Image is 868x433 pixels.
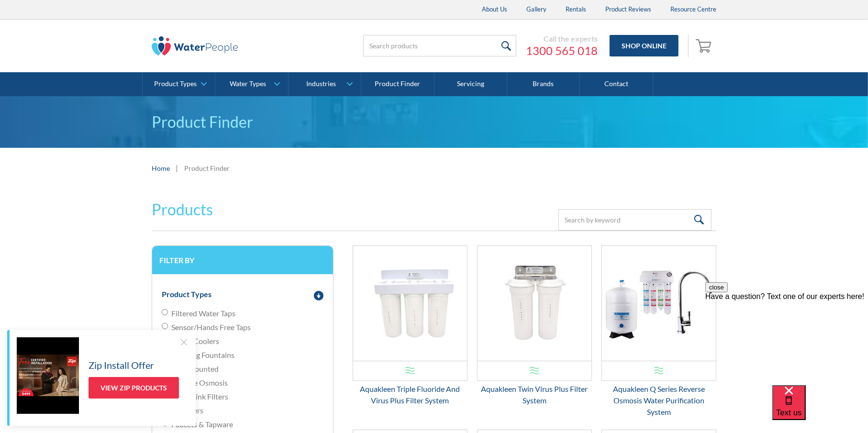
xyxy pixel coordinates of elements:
[171,377,228,389] span: Reverse Osmosis
[184,163,230,173] div: Product Finder
[772,385,868,433] iframe: podium webchat widget bubble
[580,72,653,96] a: Contact
[171,308,235,319] span: Filtered Water Taps
[526,34,598,44] div: Call the experts
[215,72,288,96] a: Water Types
[152,36,238,56] img: The Water People
[159,255,326,265] h3: Filter by
[361,72,434,96] a: Product Finder
[89,358,154,372] h5: Zip Install Offer
[89,377,179,399] a: View Zip Products
[601,245,716,418] a: Aquakleen Q Series Reverse Osmosis Water Purification SystemAquakleen Q Series Reverse Osmosis Wa...
[610,35,679,56] a: Shop Online
[152,198,213,221] h2: Products
[175,162,179,174] div: |
[162,289,211,300] div: Product Types
[363,35,516,56] input: Search products
[477,245,592,406] a: Aquakleen Twin Virus Plus Filter SystemAquakleen Twin Virus Plus Filter System
[171,349,234,361] span: Drinking Fountains
[353,246,467,361] img: Aquakleen Triple Fluoride And Virus Plus Filter System
[171,391,228,402] span: Undersink Filters
[477,383,592,406] div: Aquakleen Twin Virus Plus Filter System
[558,209,712,231] input: Search by keyword
[353,383,467,406] div: Aquakleen Triple Fluoride And Virus Plus Filter System
[693,34,716,57] a: Open empty cart
[143,72,215,96] a: Product Types
[306,80,336,88] div: Industries
[17,337,79,414] img: Zip Install Offer
[434,72,507,96] a: Servicing
[696,38,714,53] img: shopping cart
[601,383,716,418] div: Aquakleen Q Series Reverse Osmosis Water Purification System
[478,246,591,361] img: Aquakleen Twin Virus Plus Filter System
[705,282,868,397] iframe: podium webchat widget prompt
[171,419,233,430] span: Faucets & Tapware
[526,44,598,58] a: 1300 565 018
[152,111,716,133] h1: Product Finder
[171,322,251,333] span: Sensor/Hands Free Taps
[230,80,267,88] div: Water Types
[289,72,361,96] a: Industries
[152,163,170,173] a: Home
[507,72,580,96] a: Brands
[162,323,168,329] input: Sensor/Hands Free Taps
[154,80,197,88] div: Product Types
[602,246,716,361] img: Aquakleen Q Series Reverse Osmosis Water Purification System
[353,245,467,406] a: Aquakleen Triple Fluoride And Virus Plus Filter SystemAquakleen Triple Fluoride And Virus Plus Fi...
[162,309,168,315] input: Filtered Water Taps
